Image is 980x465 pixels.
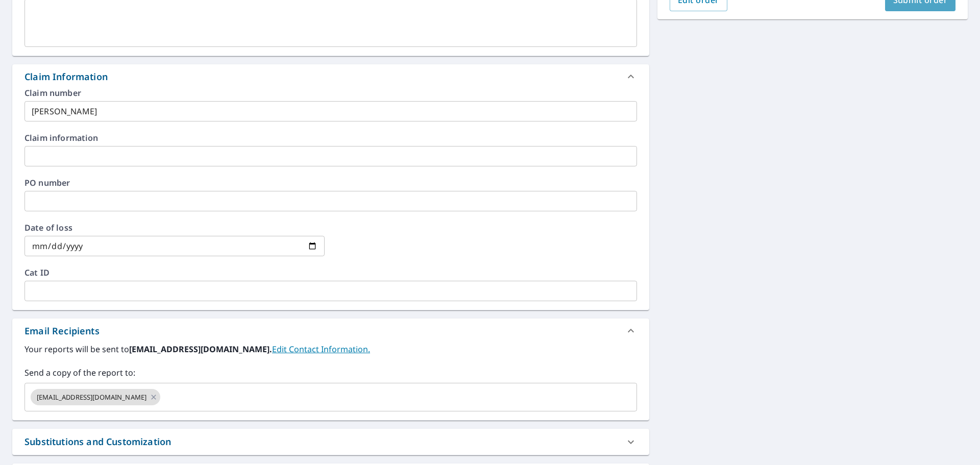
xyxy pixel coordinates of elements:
label: Send a copy of the report to: [24,366,637,379]
div: Substitutions and Customization [24,435,171,449]
span: [EMAIL_ADDRESS][DOMAIN_NAME] [31,393,153,402]
label: Your reports will be sent to [24,343,637,355]
label: Claim number [24,89,637,97]
div: Email Recipients [12,319,649,343]
label: Claim information [24,134,637,142]
div: Claim Information [12,64,649,89]
b: [EMAIL_ADDRESS][DOMAIN_NAME]. [129,344,272,355]
div: Email Recipients [24,324,100,338]
label: Date of loss [24,224,325,232]
div: Substitutions and Customization [12,429,649,455]
label: PO number [24,179,637,187]
a: EditContactInfo [272,344,370,355]
div: Claim Information [24,70,108,84]
label: Cat ID [24,268,637,277]
div: [EMAIL_ADDRESS][DOMAIN_NAME] [31,389,160,405]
